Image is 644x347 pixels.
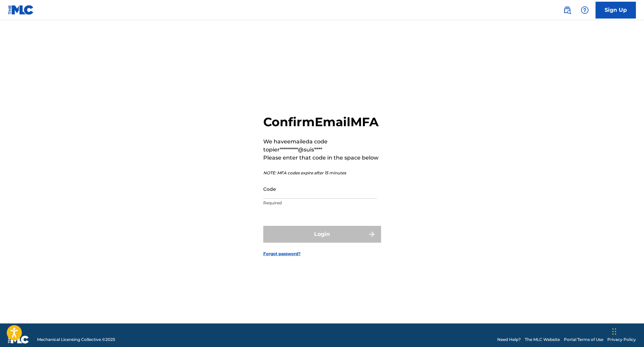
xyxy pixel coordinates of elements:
[612,321,616,342] div: Ziehen
[497,337,521,343] a: Need Help?
[525,337,560,343] a: The MLC Website
[37,337,115,343] span: Mechanical Licensing Collective © 2025
[596,2,636,19] a: Sign Up
[607,337,636,343] a: Privacy Policy
[263,200,377,206] p: Required
[581,6,589,14] img: help
[610,315,644,347] iframe: Chat Widget
[263,170,381,176] p: NOTE: MFA codes expire after 15 minutes
[8,5,34,15] img: MLC Logo
[563,6,571,14] img: search
[263,154,381,162] p: Please enter that code in the space below
[564,337,603,343] a: Portal Terms of Use
[578,3,591,17] div: Help
[561,3,574,17] a: Public Search
[610,315,644,347] div: Chat-Widget
[8,336,29,344] img: logo
[263,251,301,257] a: Forgot password?
[263,114,381,130] h2: Confirm Email MFA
